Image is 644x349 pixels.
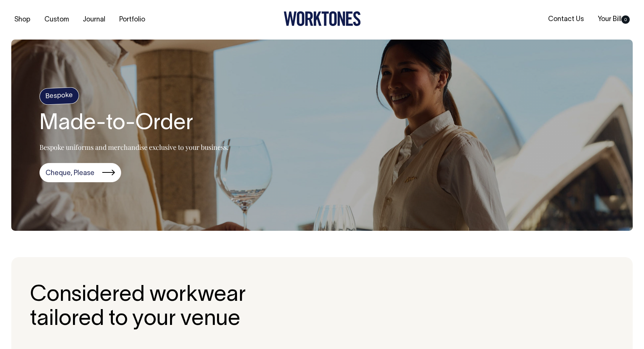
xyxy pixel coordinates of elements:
[39,87,79,105] h4: Bespoke
[621,15,630,24] span: 0
[41,14,72,26] a: Custom
[545,13,587,26] a: Contact Us
[39,163,121,183] a: Cheque, Please
[30,283,246,332] h2: Considered workwear tailored to your venue
[595,13,633,26] a: Your Bill0
[80,14,108,26] a: Journal
[116,14,148,26] a: Portfolio
[39,112,229,136] h1: Made-to-Order
[39,143,229,152] p: Bespoke uniforms and merchandise exclusive to your business.
[11,14,33,26] a: Shop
